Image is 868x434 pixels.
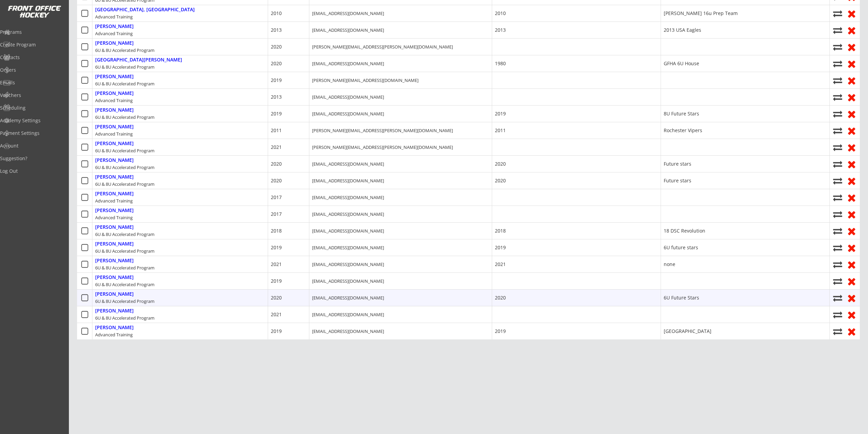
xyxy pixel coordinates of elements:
[95,57,182,63] div: [GEOGRAPHIC_DATA][PERSON_NAME]
[95,315,155,321] div: 6U & 8U Accelerated Program
[833,9,843,18] button: Move player
[664,27,701,33] div: 2013 USA Eagles
[271,261,282,268] div: 2021
[495,10,506,17] div: 2010
[833,226,843,236] button: Move player
[846,42,857,52] button: Remove from roster (no refund)
[271,77,282,84] div: 2019
[95,107,134,113] div: [PERSON_NAME]
[846,242,857,253] button: Remove from roster (no refund)
[271,278,282,284] div: 2019
[846,92,857,102] button: Remove from roster (no refund)
[833,42,843,52] button: Move player
[95,157,134,163] div: [PERSON_NAME]
[833,176,843,185] button: Move player
[495,294,506,301] div: 2020
[95,248,155,254] div: 6U & 8U Accelerated Program
[95,275,134,280] div: [PERSON_NAME]
[312,161,384,167] div: [EMAIL_ADDRESS][DOMAIN_NAME]
[664,60,699,67] div: GFHA 6U House
[833,293,843,303] button: Move player
[846,176,857,186] button: Remove from roster (no refund)
[846,125,857,136] button: Remove from roster (no refund)
[312,194,384,200] div: [EMAIL_ADDRESS][DOMAIN_NAME]
[312,94,384,100] div: [EMAIL_ADDRESS][DOMAIN_NAME]
[95,7,195,13] div: [GEOGRAPHIC_DATA], [GEOGRAPHIC_DATA]
[95,47,155,53] div: 6U & 8U Accelerated Program
[95,124,134,130] div: [PERSON_NAME]
[95,141,134,146] div: [PERSON_NAME]
[833,143,843,152] button: Move player
[271,160,282,167] div: 2020
[95,74,134,80] div: [PERSON_NAME]
[95,332,133,338] div: Advanced Training
[833,193,843,202] button: Move player
[312,228,384,234] div: [EMAIL_ADDRESS][DOMAIN_NAME]
[312,44,453,50] div: [PERSON_NAME][EMAIL_ADDRESS][PERSON_NAME][DOMAIN_NAME]
[833,277,843,286] button: Move player
[846,159,857,169] button: Remove from roster (no refund)
[312,127,453,134] div: [PERSON_NAME][EMAIL_ADDRESS][PERSON_NAME][DOMAIN_NAME]
[833,327,843,336] button: Move player
[846,326,857,337] button: Remove from roster (no refund)
[664,110,699,117] div: 8U Future Stars
[846,293,857,303] button: Remove from roster (no refund)
[95,241,134,247] div: [PERSON_NAME]
[495,261,506,268] div: 2021
[271,127,282,134] div: 2011
[664,227,705,234] div: 18 DSC Revolution
[271,27,282,33] div: 2013
[312,144,453,150] div: [PERSON_NAME][EMAIL_ADDRESS][PERSON_NAME][DOMAIN_NAME]
[271,60,282,67] div: 2020
[95,265,155,271] div: 6U & 8U Accelerated Program
[495,328,506,335] div: 2019
[95,191,134,197] div: [PERSON_NAME]
[95,231,155,237] div: 6U & 8U Accelerated Program
[95,97,133,103] div: Advanced Training
[271,227,282,234] div: 2018
[312,295,384,301] div: [EMAIL_ADDRESS][DOMAIN_NAME]
[833,93,843,102] button: Move player
[312,211,384,217] div: [EMAIL_ADDRESS][DOMAIN_NAME]
[846,276,857,286] button: Remove from roster (no refund)
[312,311,384,318] div: [EMAIL_ADDRESS][DOMAIN_NAME]
[95,81,155,87] div: 6U & 8U Accelerated Program
[95,308,134,314] div: [PERSON_NAME]
[271,43,282,50] div: 2020
[664,261,675,268] div: none
[846,25,857,36] button: Remove from roster (no refund)
[95,164,155,170] div: 6U & 8U Accelerated Program
[833,109,843,118] button: Move player
[846,75,857,86] button: Remove from roster (no refund)
[833,310,843,319] button: Move player
[271,311,282,318] div: 2021
[846,259,857,270] button: Remove from roster (no refund)
[271,110,282,117] div: 2019
[846,209,857,220] button: Remove from roster (no refund)
[95,131,133,137] div: Advanced Training
[271,211,282,218] div: 2017
[271,194,282,201] div: 2017
[95,24,134,29] div: [PERSON_NAME]
[495,177,506,184] div: 2020
[95,40,134,46] div: [PERSON_NAME]
[312,278,384,284] div: [EMAIL_ADDRESS][DOMAIN_NAME]
[495,244,506,251] div: 2019
[95,291,134,297] div: [PERSON_NAME]
[846,192,857,203] button: Remove from roster (no refund)
[8,5,61,18] img: FOH%20White%20Logo%20Transparent.png
[95,214,133,221] div: Advanced Training
[312,111,384,117] div: [EMAIL_ADDRESS][DOMAIN_NAME]
[664,160,691,167] div: Future stars
[271,144,282,151] div: 2021
[846,8,857,19] button: Remove from roster (no refund)
[495,160,506,167] div: 2020
[95,30,133,37] div: Advanced Training
[95,148,155,154] div: 6U & 8U Accelerated Program
[495,127,506,134] div: 2011
[846,226,857,236] button: Remove from roster (no refund)
[495,227,506,234] div: 2018
[95,224,134,230] div: [PERSON_NAME]
[495,27,506,33] div: 2013
[664,177,691,184] div: Future stars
